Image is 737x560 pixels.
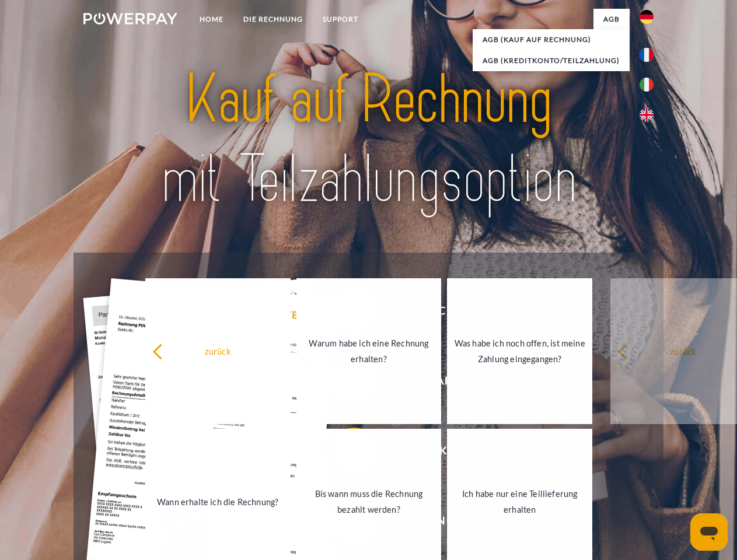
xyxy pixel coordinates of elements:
[190,9,233,30] a: Home
[473,50,630,71] a: AGB (Kreditkonto/Teilzahlung)
[454,486,585,517] div: Ich habe nur eine Teillieferung erhalten
[313,9,368,30] a: SUPPORT
[152,343,284,359] div: zurück
[454,335,585,367] div: Was habe ich noch offen, ist meine Zahlung eingegangen?
[640,10,654,24] img: de
[640,78,654,92] img: it
[690,513,728,551] iframe: Schaltfläche zum Öffnen des Messaging-Fensters
[83,13,177,24] img: logo-powerpay-white.svg
[640,48,654,62] img: fr
[303,486,435,517] div: Bis wann muss die Rechnung bezahlt werden?
[152,494,284,509] div: Wann erhalte ich die Rechnung?
[447,278,592,424] a: Was habe ich noch offen, ist meine Zahlung eingegangen?
[473,29,630,50] a: AGB (Kauf auf Rechnung)
[593,9,630,30] a: agb
[640,108,654,122] img: en
[111,56,626,223] img: title-powerpay_de.svg
[233,9,313,30] a: DIE RECHNUNG
[303,335,435,367] div: Warum habe ich eine Rechnung erhalten?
